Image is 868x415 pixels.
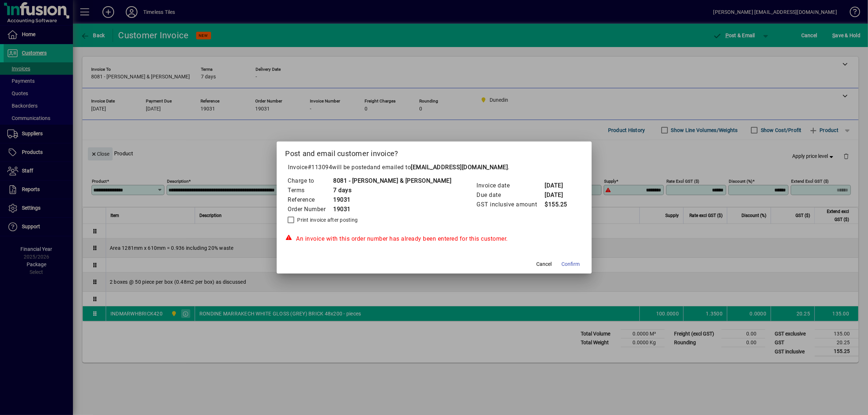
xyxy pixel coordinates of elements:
h2: Post and email customer invoice? [277,141,592,163]
span: and emailed to [370,164,508,171]
td: Order Number [288,205,333,214]
td: [DATE] [545,190,574,200]
td: $155.25 [545,200,574,209]
p: Invoice will be posted . [285,163,583,172]
span: Cancel [537,260,552,268]
td: GST inclusive amount [476,200,545,209]
div: An invoice with this order number has already been entered for this customer. [285,234,583,243]
td: Terms [288,186,333,195]
td: 19031 [333,205,452,214]
td: Charge to [288,176,333,186]
span: #113094 [308,164,332,171]
td: Reference [288,195,333,205]
button: Confirm [559,257,583,271]
td: Due date [476,190,545,200]
label: Print invoice after posting [296,216,358,224]
td: [DATE] [545,181,574,190]
b: [EMAIL_ADDRESS][DOMAIN_NAME] [411,164,508,171]
td: Invoice date [476,181,545,190]
td: 7 days [333,186,452,195]
button: Cancel [533,257,556,271]
span: Confirm [562,260,580,268]
td: 8081 - [PERSON_NAME] & [PERSON_NAME] [333,176,452,186]
td: 19031 [333,195,452,205]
